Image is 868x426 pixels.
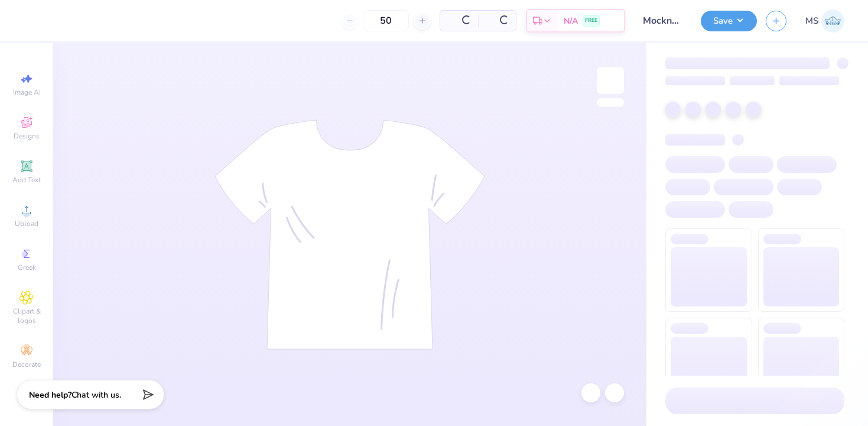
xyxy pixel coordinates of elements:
[15,219,38,228] span: Upload
[585,17,597,25] span: FREE
[14,131,40,141] span: Designs
[805,9,844,33] a: MS
[634,9,692,33] input: Untitled Design
[29,389,71,401] strong: Need help?
[12,360,41,369] span: Decorate
[805,14,818,28] span: MS
[12,175,41,185] span: Add Text
[363,10,409,31] input: – –
[71,389,121,401] span: Chat with us.
[18,263,36,272] span: Greek
[821,9,844,33] img: Meredith Shults
[13,88,41,97] span: Image AI
[701,11,757,31] button: Save
[6,306,47,325] span: Clipart & logos
[564,15,578,27] span: N/A
[214,120,485,350] img: tee-skeleton.svg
